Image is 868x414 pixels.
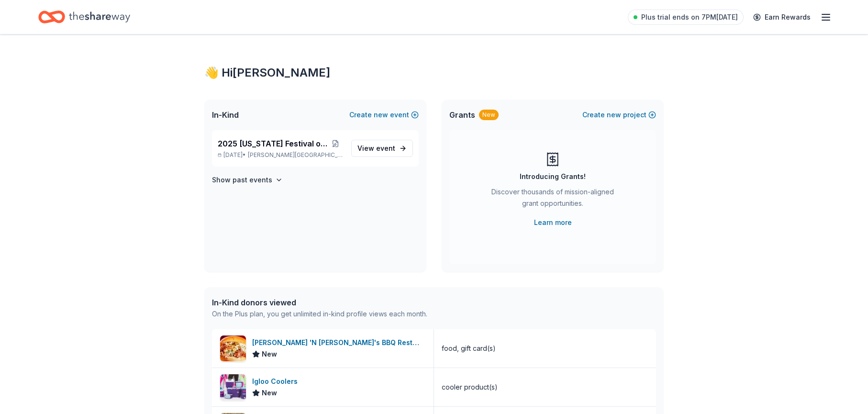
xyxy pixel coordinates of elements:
span: View [357,143,395,154]
div: In-Kind donors viewed [212,297,427,308]
a: View event [351,140,413,157]
span: New [262,348,277,360]
div: Igloo Coolers [252,376,301,387]
div: [PERSON_NAME] 'N [PERSON_NAME]'s BBQ Restaurant [252,337,426,348]
span: new [374,109,388,121]
span: new [607,109,621,121]
span: event [376,144,395,152]
div: On the Plus plan, you get unlimited in-kind profile views each month. [212,308,427,320]
button: Createnewevent [349,109,419,121]
a: Earn Rewards [747,9,816,26]
span: In-Kind [212,109,239,121]
div: Introducing Grants! [520,171,586,182]
span: Grants [449,109,475,121]
div: cooler product(s) [442,381,498,393]
div: food, gift card(s) [442,343,496,354]
img: Image for Igloo Coolers [220,374,246,400]
a: Learn more [534,217,572,228]
p: [DATE] • [218,151,344,159]
img: Image for Jim 'N Nick's BBQ Restaurant [220,336,246,361]
h4: Show past events [212,174,272,186]
a: Plus trial ends on 7PM[DATE] [628,10,744,25]
button: Createnewproject [582,109,656,121]
span: [PERSON_NAME][GEOGRAPHIC_DATA], [GEOGRAPHIC_DATA] [248,151,344,159]
span: Plus trial ends on 7PM[DATE] [641,11,738,23]
div: New [479,110,499,120]
button: Show past events [212,174,283,186]
span: New [262,387,277,399]
a: Home [38,6,130,28]
div: 👋 Hi [PERSON_NAME] [204,65,664,80]
div: Discover thousands of mission-aligned grant opportunities. [488,186,618,213]
span: 2025 [US_STATE] Festival of Trees [218,138,327,149]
